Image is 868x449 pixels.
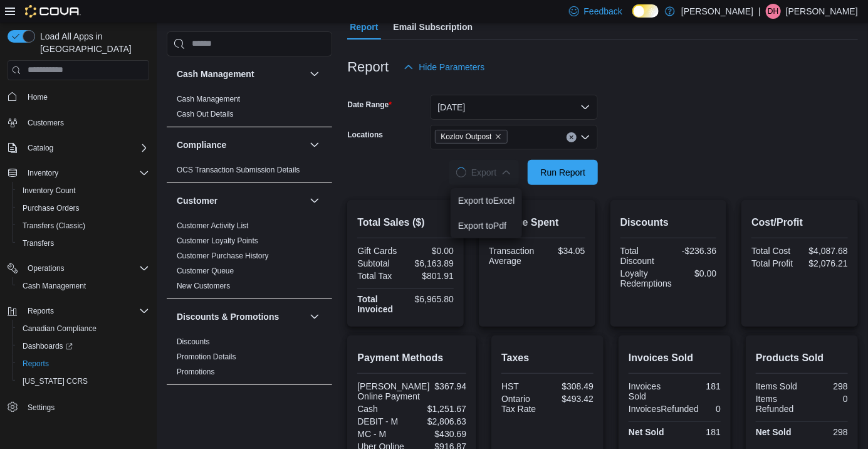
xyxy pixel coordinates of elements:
[18,374,149,389] span: Washington CCRS
[441,130,491,143] span: Kozlov Outpost
[18,218,90,233] a: Transfers (Classic)
[23,140,149,156] span: Catalog
[23,324,97,334] span: Canadian Compliance
[18,278,149,293] span: Cash Management
[567,132,577,142] button: Clear input
[451,188,522,213] button: Export toExcel
[177,282,230,290] a: New Customers
[357,381,429,401] div: [PERSON_NAME] Online Payment
[414,416,466,426] div: $2,806.63
[23,399,149,415] span: Settings
[13,199,154,217] button: Purchase Orders
[751,215,848,230] h2: Cost/Profit
[394,14,473,40] span: Email Subscription
[671,246,717,256] div: -$236.36
[23,89,149,105] span: Home
[3,88,154,106] button: Home
[23,238,54,248] span: Transfers
[13,355,154,372] button: Reports
[3,139,154,157] button: Catalog
[28,263,65,273] span: Operations
[28,168,58,178] span: Inventory
[177,139,305,151] button: Compliance
[805,394,848,404] div: 0
[528,160,598,185] button: Run Report
[408,246,454,256] div: $0.00
[449,160,519,185] button: LoadingExport
[620,268,672,288] div: Loyalty Redemptions
[3,398,154,416] button: Settings
[28,403,55,413] span: Settings
[399,55,489,80] button: Hide Parameters
[177,194,217,207] h3: Customer
[786,4,858,19] p: [PERSON_NAME]
[177,337,210,346] a: Discounts
[35,30,149,55] span: Load All Apps in [GEOGRAPHIC_DATA]
[18,236,59,251] a: Transfers
[18,201,85,216] a: Purchase Orders
[632,18,633,18] span: Dark Mode
[350,14,378,40] span: Report
[489,246,535,266] div: Transaction Average
[307,193,322,208] button: Customer
[414,404,466,414] div: $1,251.67
[28,143,53,153] span: Catalog
[177,109,234,119] span: Cash Out Details
[18,201,149,216] span: Purchase Orders
[177,367,215,376] a: Promotions
[357,404,409,414] div: Cash
[494,133,502,140] button: Remove Kozlov Outpost from selection in this group
[756,394,799,414] div: Items Refunded
[629,404,699,414] div: InvoicesRefunded
[357,258,403,268] div: Subtotal
[177,352,236,361] a: Promotion Details
[23,281,86,291] span: Cash Management
[18,356,54,371] a: Reports
[414,429,466,439] div: $430.69
[177,367,215,377] span: Promotions
[307,309,322,324] button: Discounts & Promotions
[347,130,383,140] label: Locations
[23,203,80,213] span: Purchase Orders
[28,92,48,102] span: Home
[177,236,258,245] a: Customer Loyalty Points
[177,221,249,231] span: Customer Activity List
[177,251,269,261] span: Customer Purchase History
[23,186,76,196] span: Inventory Count
[456,160,511,185] span: Export
[541,166,586,179] span: Run Report
[167,162,332,182] div: Compliance
[550,381,593,391] div: $308.49
[620,215,717,230] h2: Discounts
[802,246,848,256] div: $4,087.68
[18,183,149,198] span: Inventory Count
[751,258,797,268] div: Total Profit
[632,4,659,18] input: Dark Mode
[23,376,88,386] span: [US_STATE] CCRS
[23,115,149,130] span: Customers
[23,359,49,369] span: Reports
[18,374,93,389] a: [US_STATE] CCRS
[357,246,403,256] div: Gift Cards
[677,268,716,278] div: $0.00
[629,381,672,401] div: Invoices Sold
[177,352,236,362] span: Promotion Details
[18,218,149,233] span: Transfers (Classic)
[766,4,781,19] div: Derek Hurren
[13,277,154,295] button: Cash Management
[177,110,234,119] a: Cash Out Details
[677,381,721,391] div: 181
[501,351,593,366] h2: Taxes
[347,100,392,110] label: Date Range
[501,381,545,391] div: HST
[419,61,484,73] span: Hide Parameters
[580,132,590,142] button: Open list of options
[28,306,54,316] span: Reports
[768,4,778,19] span: DH
[408,294,454,304] div: $6,965.80
[756,427,792,437] strong: Net Sold
[435,130,507,144] span: Kozlov Outpost
[23,90,53,105] a: Home
[620,246,666,266] div: Total Discount
[357,215,454,230] h2: Total Sales ($)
